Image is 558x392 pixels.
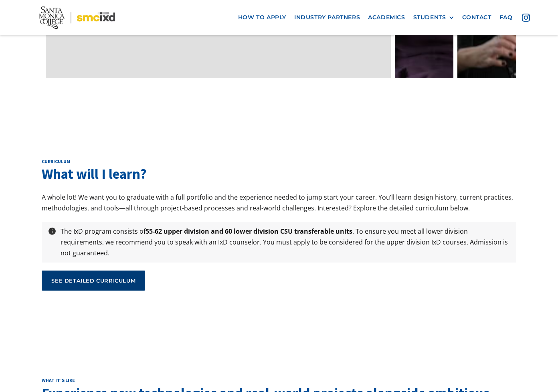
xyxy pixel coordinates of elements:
[39,6,115,29] img: Santa Monica College - SMC IxD logo
[51,277,135,284] div: see detailed curriculum
[57,226,514,259] p: The IxD program consists of . To ensure you meet all lower division requirements, we recommend yo...
[42,164,516,184] h3: What will I learn?
[42,377,516,384] h2: What it’s like
[413,14,446,21] div: STUDENTS
[42,192,516,214] p: A whole lot! We want you to graduate with a full portfolio and the experience needed to jump star...
[146,227,352,236] strong: 55-62 upper division and 60 lower division CSU transferable units
[458,10,495,25] a: contact
[42,158,516,165] h2: curriculum
[234,10,290,25] a: how to apply
[42,271,145,291] a: see detailed curriculum
[413,14,454,21] div: STUDENTS
[522,14,530,22] img: icon - instagram
[364,10,409,25] a: Academics
[290,10,364,25] a: industry partners
[495,10,517,25] a: faq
